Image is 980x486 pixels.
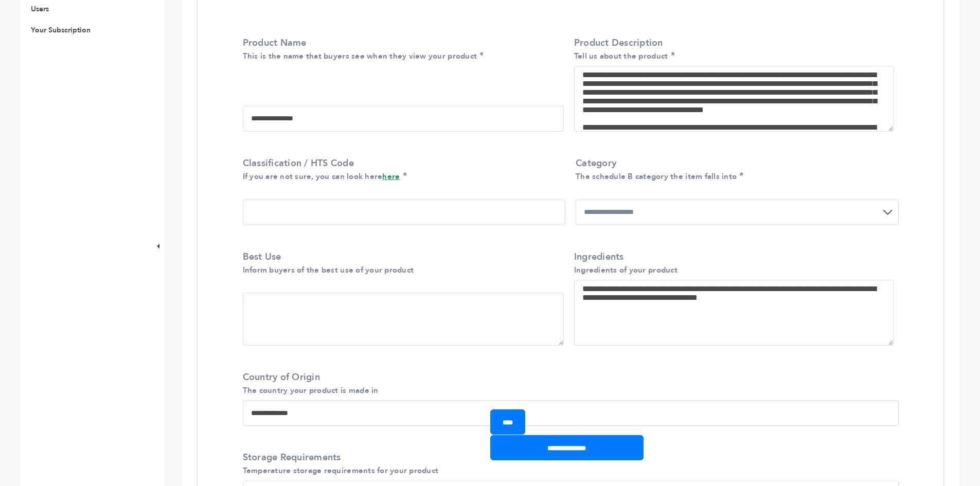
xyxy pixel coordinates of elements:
label: Best Use [243,250,559,276]
a: here [382,171,400,182]
label: Category [576,157,894,183]
small: This is the name that buyers see when they view your product [243,51,477,61]
label: Classification / HTS Code [243,157,561,183]
small: Inform buyers of the best use of your product [243,265,414,275]
small: Ingredients of your product [574,265,678,275]
label: Product Name [243,37,559,62]
label: Ingredients [574,250,894,276]
label: Country of Origin [243,371,894,397]
a: Users [31,4,49,14]
small: The schedule B category the item falls into [576,171,737,182]
small: Tell us about the product [574,51,668,61]
a: Your Subscription [31,25,91,35]
small: If you are not sure, you can look here [243,171,400,182]
label: Product Description [574,37,894,62]
label: Storage Requirements [243,451,894,477]
small: Temperature storage requirements for your product [243,465,439,476]
small: The country your product is made in [243,385,379,395]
